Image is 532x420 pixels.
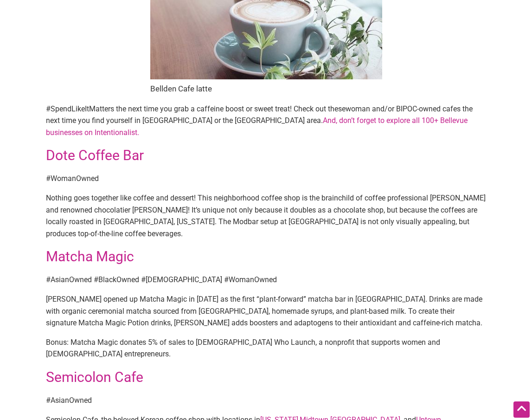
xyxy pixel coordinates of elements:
span: #SpendLikeItMatters the next time you grab a caffeine boost or sweet treat! Check out these [46,104,346,113]
p: Bonus: Matcha Magic donates 5% of sales to [DEMOGRAPHIC_DATA] Who Launch, a nonprofit that suppor... [46,336,487,360]
a: Dote Coffee Bar [46,147,144,163]
a: Matcha Magic [46,248,134,265]
p: #WomanOwned [46,173,487,185]
div: Scroll Back to Top [513,401,530,418]
p: #AsianOwned [46,394,487,407]
p: #AsianOwned #BlackOwned #[DEMOGRAPHIC_DATA] #WomanOwned [46,274,487,286]
p: Nothing goes together like coffee and dessert! This neighborhood coffee shop is the brainchild of... [46,192,487,239]
a: And, don’t forget to explore all 100+ Bellevue businesses on Intentionalist. [46,116,468,137]
p: [PERSON_NAME] opened up Matcha Magic in [DATE] as the first “plant-forward” matcha bar in [GEOGRA... [46,293,487,329]
figcaption: Bellden Cafe latte [150,83,382,95]
a: Semicolon Cafe [46,369,143,385]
